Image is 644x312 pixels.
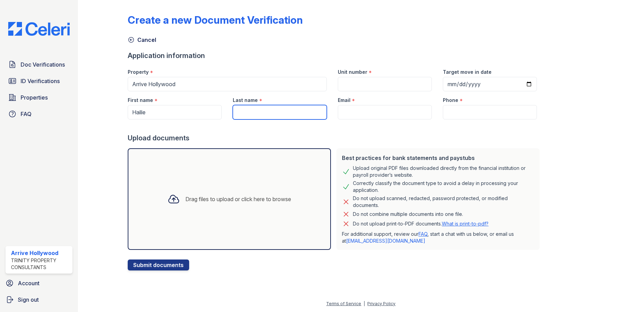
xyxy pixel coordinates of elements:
span: ID Verifications [21,77,60,85]
a: [EMAIL_ADDRESS][DOMAIN_NAME] [346,238,425,244]
a: FAQ [418,231,427,237]
div: Correctly classify the document type to avoid a delay in processing your application. [353,180,534,194]
p: Do not upload print-to-PDF documents. [353,220,488,227]
label: Unit number [338,69,367,76]
label: Phone [443,97,458,104]
a: Privacy Policy [367,301,395,306]
a: Doc Verifications [5,58,72,71]
div: | [364,301,365,306]
div: Upload documents [128,133,542,143]
span: Sign out [18,296,39,304]
label: Last name [233,97,258,104]
label: Property [128,69,149,76]
div: Upload original PDF files downloaded directly from the financial institution or payroll provider’... [353,165,534,178]
span: Account [18,279,39,287]
p: For additional support, review our , start a chat with us below, or email us at [342,231,534,244]
a: Account [3,276,75,290]
img: CE_Logo_Blue-a8612792a0a2168367f1c8372b55b34899dd931a85d93a1a3d3e32e68fde9ad4.png [3,22,75,36]
a: Cancel [128,36,156,44]
div: Drag files to upload or click here to browse [185,195,291,203]
label: Target move in date [443,69,492,76]
a: Terms of Service [326,301,361,306]
span: FAQ [21,110,32,118]
a: What is print-to-pdf? [442,221,488,227]
a: Sign out [3,293,75,307]
label: First name [128,97,153,104]
div: Create a new Document Verification [128,14,303,26]
div: Application information [128,51,542,60]
a: FAQ [5,107,72,121]
div: Best practices for bank statements and paystubs [342,154,534,162]
label: Email [338,97,350,104]
span: Doc Verifications [21,60,65,69]
a: ID Verifications [5,74,72,88]
div: Do not combine multiple documents into one file. [353,210,463,218]
div: Do not upload scanned, redacted, password protected, or modified documents. [353,195,534,209]
div: Trinity Property Consultants [11,257,70,271]
span: Properties [21,93,48,102]
button: Submit documents [128,259,189,270]
div: Arrive Hollywood [11,249,70,257]
a: Properties [5,91,72,104]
